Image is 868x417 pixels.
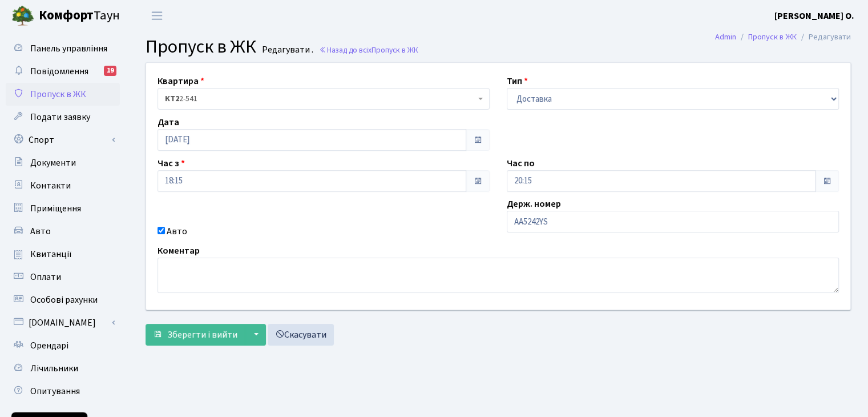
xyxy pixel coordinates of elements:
[30,294,98,306] span: Особові рахунки
[104,66,116,76] div: 19
[30,271,61,283] span: Оплати
[167,224,187,238] label: Авто
[6,174,120,197] a: Контакти
[260,45,313,55] small: Редагувати .
[507,74,528,88] label: Тип
[158,88,490,110] span: <b>КТ2</b>&nbsp;&nbsp;&nbsp;2-541
[6,220,120,243] a: Авто
[30,179,71,192] span: Контакти
[507,211,839,232] input: AA0001AA
[6,288,120,311] a: Особові рахунки
[268,324,334,346] a: Скасувати
[158,244,200,258] label: Коментар
[30,42,107,55] span: Панель управління
[6,243,120,266] a: Квитанції
[748,31,797,43] a: Пропуск в ЖК
[30,111,90,123] span: Подати заявку
[165,93,475,105] span: <b>КТ2</b>&nbsp;&nbsp;&nbsp;2-541
[30,385,80,398] span: Опитування
[6,60,120,83] a: Повідомлення19
[6,83,120,106] a: Пропуск в ЖК
[372,45,418,55] span: Пропуск в ЖК
[6,311,120,334] a: [DOMAIN_NAME]
[30,225,51,238] span: Авто
[30,339,68,352] span: Орендарі
[146,34,256,60] span: Пропуск в ЖК
[6,266,120,288] a: Оплати
[774,9,854,23] a: [PERSON_NAME] О.
[319,45,418,55] a: Назад до всіхПропуск в ЖК
[165,93,179,105] b: КТ2
[6,106,120,129] a: Подати заявку
[167,328,237,341] span: Зберегти і вийти
[158,157,185,170] label: Час з
[30,157,76,169] span: Документи
[507,157,535,170] label: Час по
[30,88,86,101] span: Пропуск в ЖК
[6,151,120,174] a: Документи
[30,362,78,375] span: Лічильники
[715,31,736,43] a: Admin
[6,334,120,357] a: Орендарі
[30,248,72,260] span: Квитанції
[11,5,34,27] img: logo.png
[6,129,120,151] a: Спорт
[6,357,120,380] a: Лічильники
[797,31,851,43] li: Редагувати
[6,197,120,220] a: Приміщення
[30,65,88,78] span: Повідомлення
[158,74,204,88] label: Квартира
[158,115,179,129] label: Дата
[6,37,120,60] a: Панель управління
[39,6,94,25] b: Комфорт
[6,380,120,403] a: Опитування
[146,324,245,346] button: Зберегти і вийти
[39,6,120,26] span: Таун
[698,25,868,49] nav: breadcrumb
[143,6,171,25] button: Переключити навігацію
[30,202,81,215] span: Приміщення
[507,197,561,211] label: Держ. номер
